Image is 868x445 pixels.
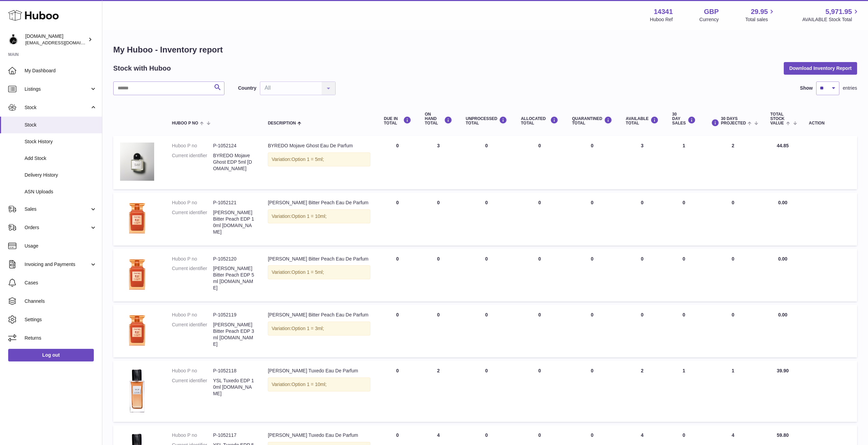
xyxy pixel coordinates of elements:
[704,7,719,16] strong: GBP
[377,249,418,301] td: 0
[213,322,254,347] dd: [PERSON_NAME] Bitter Peach EDP 3ml [DOMAIN_NAME]
[665,305,703,357] td: 0
[521,116,558,125] div: ALLOCATED Total
[172,121,198,125] span: Huboo P no
[172,143,213,149] dt: Huboo P no
[418,361,459,421] td: 2
[25,316,97,323] span: Settings
[172,199,213,206] dt: Huboo P no
[25,40,100,45] span: [EMAIL_ADDRESS][DOMAIN_NAME]
[572,116,612,125] div: QUARANTINED Total
[120,199,154,234] img: product image
[672,112,696,126] div: 30 DAY SALES
[745,7,776,23] a: 29.95 Total sales
[113,64,171,73] h2: Stock with Huboo
[172,322,213,347] dt: Current identifier
[120,143,154,181] img: product image
[459,249,514,301] td: 0
[25,86,90,92] span: Listings
[619,361,665,421] td: 2
[268,322,370,336] div: Variation:
[25,138,97,145] span: Stock History
[268,256,370,262] div: [PERSON_NAME] Bitter Peach Eau De Parfum
[268,432,370,439] div: [PERSON_NAME] Tuxedo Eau De Parfum
[384,116,411,125] div: DUE IN TOTAL
[25,298,97,305] span: Channels
[213,199,254,206] dd: P-1052121
[25,122,97,128] span: Stock
[172,256,213,262] dt: Huboo P no
[665,136,703,189] td: 1
[377,193,418,245] td: 0
[113,44,857,55] h1: My Huboo - Inventory report
[292,213,327,219] span: Option 1 = 10ml;
[377,305,418,357] td: 0
[25,224,90,231] span: Orders
[268,377,370,391] div: Variation:
[25,104,90,111] span: Stock
[459,305,514,357] td: 0
[778,200,787,205] span: 0.00
[778,312,787,317] span: 0.00
[777,143,789,148] span: 44.85
[703,136,764,189] td: 2
[591,368,593,373] span: 0
[591,200,593,205] span: 0
[377,361,418,421] td: 0
[213,152,254,172] dd: BYREDO Mojave Ghost EDP 5ml [DOMAIN_NAME]
[619,136,665,189] td: 3
[626,116,659,125] div: AVAILABLE Total
[751,7,768,16] span: 29.95
[721,117,746,125] span: 30 DAYS PROJECTED
[770,112,784,126] span: Total stock value
[703,305,764,357] td: 0
[514,361,565,421] td: 0
[268,199,370,206] div: [PERSON_NAME] Bitter Peach Eau De Parfum
[172,312,213,318] dt: Huboo P no
[459,136,514,189] td: 0
[268,121,296,125] span: Description
[292,382,327,387] span: Option 1 = 10ml;
[8,34,18,45] img: theperfumesampler@gmail.com
[619,193,665,245] td: 0
[665,193,703,245] td: 0
[120,312,154,346] img: product image
[172,377,213,397] dt: Current identifier
[591,256,593,262] span: 0
[514,136,565,189] td: 0
[700,16,719,23] div: Currency
[238,85,256,91] label: Country
[800,85,813,91] label: Show
[120,256,154,290] img: product image
[268,312,370,318] div: [PERSON_NAME] Bitter Peach Eau De Parfum
[25,33,87,46] div: [DOMAIN_NAME]
[213,368,254,374] dd: P-1052118
[213,265,254,291] dd: [PERSON_NAME] Bitter Peach EDP 5ml [DOMAIN_NAME]
[703,193,764,245] td: 0
[213,209,254,235] dd: [PERSON_NAME] Bitter Peach EDP 10ml [DOMAIN_NAME]
[213,256,254,262] dd: P-1052120
[120,368,154,413] img: product image
[213,432,254,439] dd: P-1052117
[591,312,593,317] span: 0
[802,16,860,23] span: AVAILABLE Stock Total
[514,305,565,357] td: 0
[514,193,565,245] td: 0
[703,249,764,301] td: 0
[292,269,324,275] span: Option 1 = 5ml;
[777,432,789,438] span: 59.80
[665,361,703,421] td: 1
[825,7,852,16] span: 5,971.95
[418,193,459,245] td: 0
[25,261,90,268] span: Invoicing and Payments
[418,136,459,189] td: 3
[843,85,857,91] span: entries
[25,189,97,195] span: ASN Uploads
[425,112,452,126] div: ON HAND Total
[459,193,514,245] td: 0
[418,305,459,357] td: 0
[377,136,418,189] td: 0
[619,249,665,301] td: 0
[665,249,703,301] td: 0
[268,209,370,223] div: Variation:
